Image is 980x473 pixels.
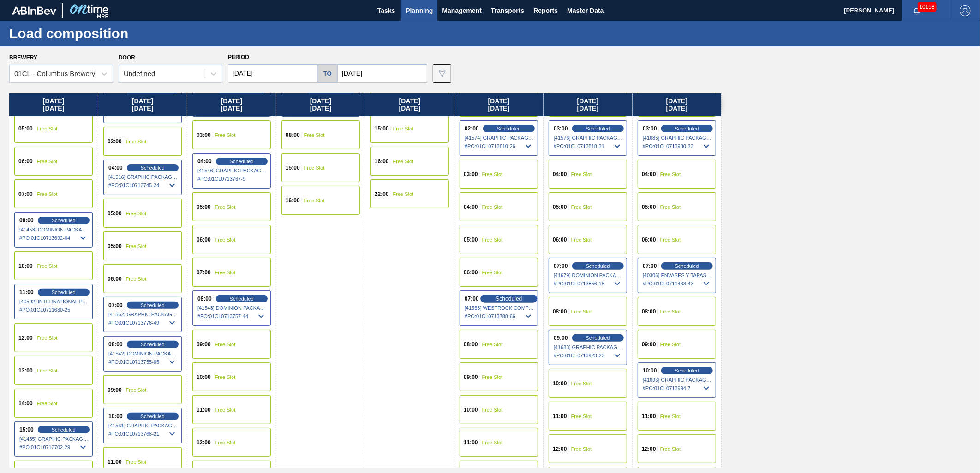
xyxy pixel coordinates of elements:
[286,165,300,171] span: 15:00
[675,368,699,373] span: Scheduled
[141,342,165,347] span: Scheduled
[126,387,147,393] span: Free Slot
[643,263,657,269] span: 07:00
[9,28,173,39] h1: Load composition
[660,414,681,419] span: Free Slot
[393,191,414,197] span: Free Slot
[197,407,211,413] span: 11:00
[9,93,98,116] div: [DATE] [DATE]
[554,350,623,361] span: # PO : 01CL0713923-23
[108,428,178,439] span: # PO : 01CL0713768-21
[108,312,178,317] span: [41562] GRAPHIC PACKAGING INTERNATIONA - 0008221069
[496,296,522,302] span: Scheduled
[304,198,325,203] span: Free Slot
[464,270,478,275] span: 06:00
[436,68,448,79] img: icon-filter-gray
[108,211,122,216] span: 05:00
[393,159,414,164] span: Free Slot
[108,174,178,180] span: [41516] GRAPHIC PACKAGING INTERNATIONA - 0008221069
[197,159,212,164] span: 04:00
[586,126,610,131] span: Scheduled
[464,440,478,445] span: 11:00
[567,5,604,16] span: Master Data
[586,335,610,341] span: Scheduled
[215,407,236,413] span: Free Slot
[675,263,699,269] span: Scheduled
[642,446,656,452] span: 12:00
[108,387,122,393] span: 09:00
[642,171,656,177] span: 04:00
[215,204,236,210] span: Free Slot
[197,132,211,138] span: 03:00
[286,198,300,203] span: 16:00
[482,342,503,347] span: Free Slot
[553,204,567,210] span: 05:00
[633,93,721,116] div: [DATE] [DATE]
[554,335,568,341] span: 09:00
[126,139,147,144] span: Free Slot
[465,296,479,302] span: 07:00
[553,171,567,177] span: 04:00
[482,374,503,380] span: Free Slot
[323,70,332,77] h5: to
[215,374,236,380] span: Free Slot
[553,414,567,419] span: 11:00
[126,243,147,249] span: Free Slot
[197,311,267,322] span: # PO : 01CL0713757-44
[108,139,122,144] span: 03:00
[304,132,325,138] span: Free Slot
[124,70,155,78] div: Undefined
[571,237,592,242] span: Free Slot
[465,311,534,322] span: # PO : 01CL0713788-66
[454,93,543,116] div: [DATE] [DATE]
[108,351,178,356] span: [41542] DOMINION PACKAGING, INC. - 0008325026
[642,309,656,314] span: 08:00
[442,5,482,16] span: Management
[464,171,478,177] span: 03:00
[465,141,534,152] span: # PO : 01CL0713810-26
[108,180,178,191] span: # PO : 01CL0713745-24
[37,401,58,406] span: Free Slot
[571,171,592,177] span: Free Slot
[215,237,236,242] span: Free Slot
[108,356,178,367] span: # PO : 01CL0713755-65
[554,344,623,350] span: [41683] GRAPHIC PACKAGING INTERNATIONA - 0008221069
[141,302,165,308] span: Scheduled
[643,377,712,383] span: [41693] GRAPHIC PACKAGING INTERNATIONA - 0008221069
[571,204,592,210] span: Free Slot
[126,276,147,282] span: Free Slot
[660,171,681,177] span: Free Slot
[375,191,389,197] span: 22:00
[19,290,34,295] span: 11:00
[37,159,58,164] span: Free Slot
[19,218,34,223] span: 09:00
[375,159,389,164] span: 16:00
[230,296,254,302] span: Scheduled
[14,70,95,78] div: 01CL - Columbus Brewery
[482,237,503,242] span: Free Slot
[18,335,33,341] span: 12:00
[197,270,211,275] span: 07:00
[554,263,568,269] span: 07:00
[464,407,478,413] span: 10:00
[12,6,56,15] img: TNhmsLtSVTkK8tSr43FrP2fwEKptu5GPRR3wAAAABJRU5ErkJggg==
[406,5,433,16] span: Planning
[642,237,656,242] span: 06:00
[482,171,503,177] span: Free Slot
[376,5,396,16] span: Tasks
[497,126,521,131] span: Scheduled
[464,374,478,380] span: 09:00
[660,309,681,314] span: Free Slot
[141,414,165,419] span: Scheduled
[643,135,712,141] span: [41685] GRAPHIC PACKAGING INTERNATIONA - 0008221069
[553,309,567,314] span: 08:00
[18,191,33,197] span: 07:00
[660,204,681,210] span: Free Slot
[197,374,211,380] span: 10:00
[571,446,592,452] span: Free Slot
[643,383,712,394] span: # PO : 01CL0713994-7
[126,211,147,216] span: Free Slot
[108,302,123,308] span: 07:00
[19,436,89,442] span: [41455] GRAPHIC PACKAGING INTERNATIONA - 0008221069
[675,126,699,131] span: Scheduled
